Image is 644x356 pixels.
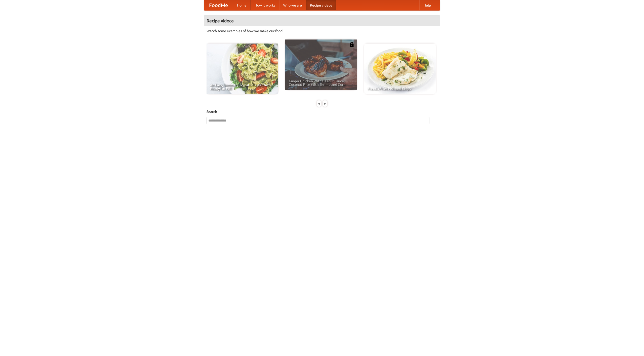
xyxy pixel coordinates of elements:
[207,28,437,33] p: Watch some examples of how we make our food!
[210,83,274,90] span: An Easy, Summery Tomato Pasta That's Ready for Fall
[419,0,435,10] a: Help
[364,44,436,94] a: French Fries Fish and Chips
[368,87,432,90] span: French Fries Fish and Chips
[323,100,327,107] div: »
[204,0,233,10] a: FoodMe
[204,16,440,26] h4: Recipe videos
[207,109,437,114] h5: Search
[207,44,278,94] a: An Easy, Summery Tomato Pasta That's Ready for Fall
[306,0,336,10] a: Recipe videos
[279,0,306,10] a: Who we are
[233,0,251,10] a: Home
[349,42,354,47] img: 483408.png
[317,100,321,107] div: «
[251,0,279,10] a: How it works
